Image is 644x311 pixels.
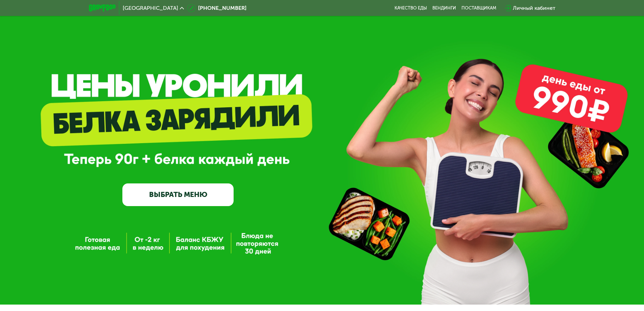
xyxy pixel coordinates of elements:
[395,5,427,11] a: Качество еды
[122,183,234,206] a: ВЫБРАТЬ МЕНЮ
[461,5,496,11] div: поставщикам
[187,4,246,12] a: [PHONE_NUMBER]
[123,5,178,11] span: [GEOGRAPHIC_DATA]
[432,5,456,11] a: Вендинги
[513,4,555,12] div: Личный кабинет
